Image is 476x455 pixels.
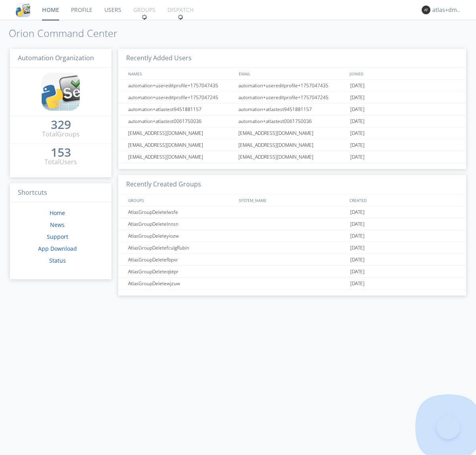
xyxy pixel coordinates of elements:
h3: Shortcuts [10,183,111,203]
iframe: Toggle Customer Support [436,415,460,439]
span: [DATE] [350,254,365,266]
a: AtlasGroupDeletefbpxr[DATE] [118,254,466,266]
span: [DATE] [350,127,365,139]
div: Total Users [44,157,77,167]
div: Total Groups [42,130,80,139]
div: [EMAIL_ADDRESS][DOMAIN_NAME] [126,151,236,163]
span: [DATE] [350,151,365,163]
span: [DATE] [350,206,365,218]
a: 153 [51,148,71,157]
a: News [50,221,65,228]
span: [DATE] [350,266,365,278]
a: 329 [51,121,71,130]
span: [DATE] [350,218,365,230]
div: SYSTEM_NAME [237,194,347,206]
a: Status [49,257,66,264]
span: [DATE] [350,278,365,290]
div: EMAIL [237,68,347,79]
div: AtlasGroupDeleteqbtpr [126,266,236,277]
a: AtlasGroupDeletelnnsn[DATE] [118,218,466,230]
div: JOINED [347,68,459,79]
div: [EMAIL_ADDRESS][DOMAIN_NAME] [236,151,348,163]
span: [DATE] [350,80,365,92]
div: automation+usereditprofile+1757047435 [126,80,236,91]
img: spin.svg [178,14,183,20]
a: AtlasGroupDeletefculgRubin[DATE] [118,242,466,254]
a: automation+atlastest9451881157automation+atlastest9451881157[DATE] [118,104,466,115]
a: AtlasGroupDeleteqbtpr[DATE] [118,266,466,278]
a: Home [50,209,65,217]
a: App Download [38,245,77,252]
div: AtlasGroupDeleteyiozw [126,230,236,242]
div: automation+atlastest0061750036 [126,115,236,127]
div: 153 [51,148,71,156]
a: automation+usereditprofile+1757047245automation+usereditprofile+1757047245[DATE] [118,92,466,104]
img: cddb5a64eb264b2086981ab96f4c1ba7 [42,73,80,111]
div: automation+atlastest9451881157 [126,104,236,115]
div: automation+atlastest0061750036 [236,115,348,127]
img: 373638.png [422,6,430,14]
a: [EMAIL_ADDRESS][DOMAIN_NAME][EMAIL_ADDRESS][DOMAIN_NAME][DATE] [118,139,466,151]
span: [DATE] [350,92,365,104]
span: [DATE] [350,115,365,127]
h3: Recently Added Users [118,49,466,68]
a: [EMAIL_ADDRESS][DOMAIN_NAME][EMAIL_ADDRESS][DOMAIN_NAME][DATE] [118,151,466,163]
a: automation+usereditprofile+1757047435automation+usereditprofile+1757047435[DATE] [118,80,466,92]
div: GROUPS [126,194,235,206]
a: Support [47,233,68,240]
a: AtlasGroupDeletewjzuw[DATE] [118,278,466,290]
a: AtlasGroupDeletelwsfe[DATE] [118,206,466,218]
span: [DATE] [350,230,365,242]
span: [DATE] [350,104,365,115]
h3: Recently Created Groups [118,175,466,194]
div: AtlasGroupDeletewjzuw [126,278,236,289]
a: AtlasGroupDeleteyiozw[DATE] [118,230,466,242]
img: cddb5a64eb264b2086981ab96f4c1ba7 [16,3,30,17]
div: automation+usereditprofile+1757047245 [236,92,348,103]
div: automation+usereditprofile+1757047435 [236,80,348,91]
span: [DATE] [350,242,365,254]
div: AtlasGroupDeletefbpxr [126,254,236,265]
div: 329 [51,121,71,129]
a: [EMAIL_ADDRESS][DOMAIN_NAME][EMAIL_ADDRESS][DOMAIN_NAME][DATE] [118,127,466,139]
div: AtlasGroupDeletefculgRubin [126,242,236,253]
span: Automation Organization [18,54,94,62]
div: automation+atlastest9451881157 [236,104,348,115]
img: spin.svg [142,14,147,20]
div: automation+usereditprofile+1757047245 [126,92,236,103]
div: AtlasGroupDeletelnnsn [126,218,236,230]
div: AtlasGroupDeletelwsfe [126,206,236,218]
div: atlas+dm+only+lead [432,6,462,14]
a: automation+atlastest0061750036automation+atlastest0061750036[DATE] [118,115,466,127]
div: [EMAIL_ADDRESS][DOMAIN_NAME] [236,127,348,139]
div: [EMAIL_ADDRESS][DOMAIN_NAME] [126,139,236,151]
div: CREATED [347,194,459,206]
span: [DATE] [350,139,365,151]
div: [EMAIL_ADDRESS][DOMAIN_NAME] [126,127,236,139]
div: NAMES [126,68,235,79]
div: [EMAIL_ADDRESS][DOMAIN_NAME] [236,139,348,151]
